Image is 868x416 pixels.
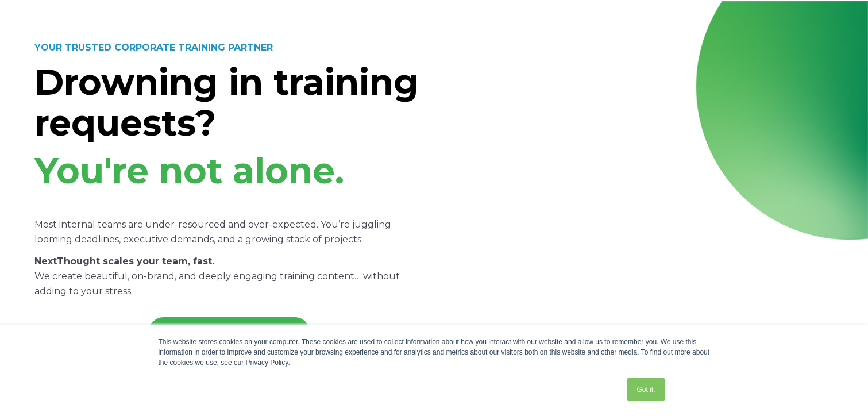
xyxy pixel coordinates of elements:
[34,60,419,145] span: Drowning in training requests?
[34,271,400,296] span: We create beautiful, on-brand, and deeply engaging training content… without adding to your stress.
[149,317,310,346] a: GET YOUR FREE QUOTE
[159,337,710,368] div: This website stores cookies on your computer. These cookies are used to collect information about...
[34,42,273,53] strong: YOUR TRUSTED CORPORATE TRAINING PARTNER
[34,219,391,245] span: Most internal teams are under-resourced and over-expected. You’re juggling looming deadlines, exe...
[34,256,214,267] strong: NextThought scales your team, fast.
[466,13,811,207] iframe: NextThought Reel
[627,378,665,401] a: Got it.
[34,149,344,192] strong: You're not alone.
